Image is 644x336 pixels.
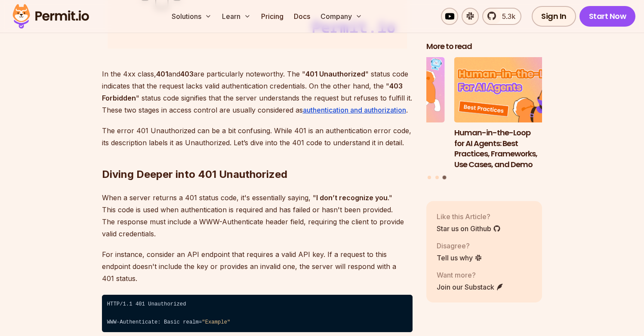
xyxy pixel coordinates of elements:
a: Docs [290,8,314,25]
p: The error 401 Unauthorized can be a bit confusing. While 401 is an authentication error code, its... [102,125,413,149]
img: Permit logo [9,2,93,31]
img: Human-in-the-Loop for AI Agents: Best Practices, Frameworks, Use Cases, and Demo [454,57,570,122]
strong: 403 Forbidden [102,82,403,102]
p: When a server returns a 401 status code, it's essentially saying, " ." This code is used when aut... [102,192,413,240]
h3: Why JWTs Can’t Handle AI Agent Access [329,127,445,149]
p: For instance, consider an API endpoint that requires a valid API key. If a request to this endpoi... [102,248,413,284]
a: Join our Substack [437,281,504,292]
button: Go to slide 2 [435,175,439,179]
p: Want more? [437,269,504,280]
h2: More to read [426,41,542,52]
a: Pricing [258,8,287,25]
strong: 401 [156,70,168,78]
p: In the 4xx class, and are particularly noteworthy. The " " status code indicates that the request... [102,68,413,116]
button: Go to slide 1 [428,175,431,179]
button: Learn [219,8,254,25]
p: Like this Article? [437,211,501,221]
strong: I don’t recognize you [316,193,388,202]
a: Tell us why [437,252,482,263]
li: 2 of 3 [329,57,445,170]
a: authentication and authorization [303,106,406,114]
p: Disagree? [437,240,482,250]
div: Posts [426,57,542,180]
code: HTTP/1.1 401 Unauthorized ⁠ WWW-Authenticate: Basic realm= [102,295,413,333]
a: Sign In [532,6,576,27]
button: Company [317,8,366,25]
button: Solutions [168,8,215,25]
a: Start Now [579,6,636,27]
a: Star us on Github [437,223,501,233]
strong: 403 [180,70,194,78]
li: 3 of 3 [454,57,570,170]
strong: 401 Unauthorized [305,70,365,78]
span: 5.3k [497,11,515,21]
img: Why JWTs Can’t Handle AI Agent Access [329,57,445,122]
button: Go to slide 3 [443,175,447,179]
a: Human-in-the-Loop for AI Agents: Best Practices, Frameworks, Use Cases, and DemoHuman-in-the-Loop... [454,57,570,170]
h2: Diving Deeper into 401 Unauthorized [102,133,413,181]
span: "Example" [202,319,230,325]
a: 5.3k [482,8,521,25]
h3: Human-in-the-Loop for AI Agents: Best Practices, Frameworks, Use Cases, and Demo [454,127,570,170]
